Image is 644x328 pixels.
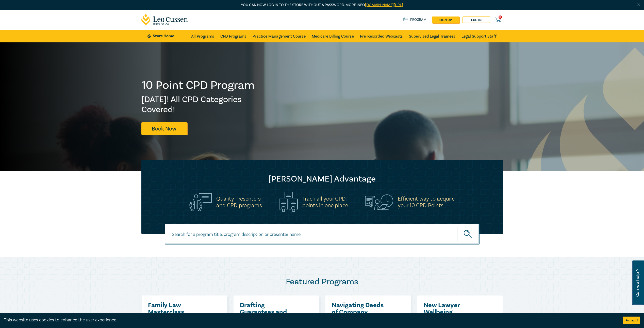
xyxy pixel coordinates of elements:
[312,30,354,42] a: Medicare Billing Course
[253,30,306,42] a: Practice Management Course
[240,302,294,322] a: Drafting Guarantees and Indemnities
[191,30,214,42] a: All Programs
[302,195,348,209] h5: Track all your CPD points in one place
[141,122,187,135] a: Book Now
[636,3,641,7] img: Close
[409,30,455,42] a: Supervised Legal Trainees
[220,30,246,42] a: CPD Programs
[365,3,403,7] a: [DOMAIN_NAME][URL]
[141,94,255,115] h2: [DATE]! All CPD Categories Covered!
[403,17,427,23] a: Program
[623,317,640,324] button: Accept cookies
[635,264,640,302] span: Can we help ?
[424,302,478,322] a: New Lawyer Wellbeing Guidelines for Legal Workplaces
[165,224,480,244] input: Search for a program title, program description or presenter name
[141,277,503,287] h2: Featured Programs
[148,302,203,316] a: Family Law Masterclass
[461,30,497,42] a: Legal Support Staff
[216,195,262,209] h5: Quality Presenters and CPD programs
[4,317,616,323] div: This website uses cookies to enhance the user experience.
[147,33,183,39] a: Store Home
[360,30,403,42] a: Pre-Recorded Webcasts
[398,195,455,209] h5: Efficient way to acquire your 10 CPD Points
[365,194,393,210] img: Efficient way to acquire<br>your 10 CPD Points
[141,79,255,92] h1: 10 Point CPD Program
[141,2,503,8] p: You can now log in to the store without a password. More info
[189,193,212,211] img: Quality Presenters<br>and CPD programs
[279,192,298,212] img: Track all your CPD<br>points in one place
[152,174,493,184] h2: [PERSON_NAME] Advantage
[499,15,502,19] span: 0
[463,17,490,23] a: Log in
[432,17,459,23] a: sign up
[332,302,386,322] a: Navigating Deeds of Company Arrangement – Strategy and Structure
